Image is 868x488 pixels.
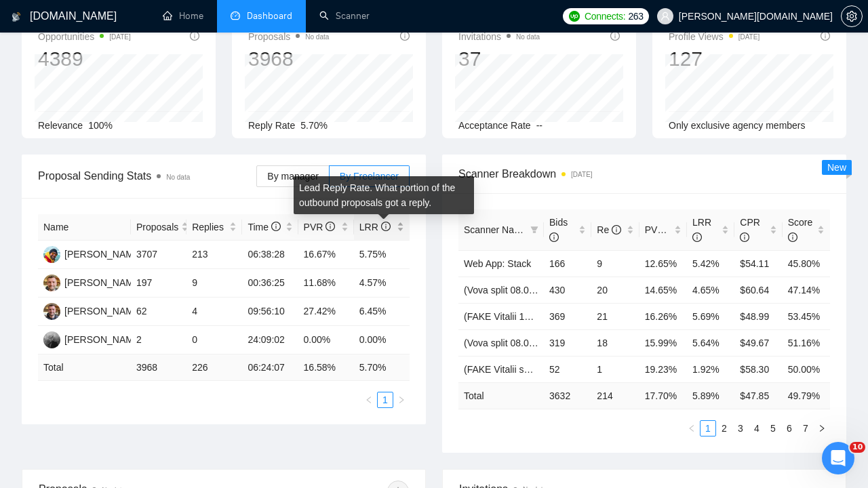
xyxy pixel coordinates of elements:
span: By manager [267,171,318,182]
span: info-circle [400,31,410,41]
td: 51.16% [783,329,830,356]
li: Next Page [814,420,830,436]
div: Lead Reply Rate. What portion of the outbound proposals got a reply. [294,176,474,214]
button: setting [841,5,863,27]
li: 4 [749,420,765,436]
td: 27.42% [298,298,354,326]
a: homeHome [163,10,203,22]
td: 11.68% [298,269,354,298]
td: 06:24:07 [242,354,298,381]
span: CPR [740,217,760,243]
td: 20 [591,277,639,303]
td: 1 [591,356,639,382]
img: VS [43,303,60,320]
td: 0.00% [298,326,354,354]
td: Total [38,354,131,381]
td: 14.65% [639,277,687,303]
td: 49.79 % [783,382,830,409]
li: 1 [700,420,716,436]
td: 16.58 % [298,354,354,381]
span: New [827,162,846,173]
span: Dashboard [247,10,292,22]
td: 319 [544,329,591,356]
td: 5.70 % [354,354,410,381]
a: setting [841,11,863,22]
a: 7 [798,421,813,436]
td: 5.42% [687,250,734,277]
li: Previous Page [684,420,700,436]
td: 47.14% [783,277,830,303]
a: 1 [378,392,393,407]
a: 6 [782,421,797,436]
span: 5.70% [300,120,328,131]
td: 00:36:25 [242,269,298,298]
span: info-circle [692,232,702,242]
span: Opportunities [38,28,131,45]
td: $58.30 [734,356,782,382]
span: Scanner Breakdown [458,165,830,182]
img: logo [12,6,21,28]
time: [DATE] [109,33,130,41]
time: [DATE] [738,33,759,41]
span: info-circle [788,232,797,242]
td: 15.99% [639,329,687,356]
span: Proposal Sending Stats [38,167,256,184]
span: 100% [88,120,113,131]
span: Relevance [38,120,83,131]
td: 5.64% [687,329,734,356]
span: left [688,424,696,432]
img: VS [43,246,60,263]
a: (FAKE Vitalii 14.08) CRM & ERP & PMS (NO Prompt 01.07) [464,311,716,322]
span: setting [842,11,862,22]
li: 7 [797,420,814,436]
div: [PERSON_NAME] [64,247,142,262]
th: Name [38,214,131,241]
td: 5.89 % [687,382,734,409]
a: VS[PERSON_NAME] [43,248,142,259]
td: $ 47.85 [734,382,782,409]
li: Next Page [393,392,410,408]
button: left [361,392,377,408]
span: info-circle [381,222,391,231]
td: 53.45% [783,303,830,329]
th: Replies [186,214,242,241]
span: No data [166,174,190,181]
td: 430 [544,277,591,303]
span: info-circle [740,232,749,242]
span: info-circle [612,225,621,235]
span: PVR [645,224,677,235]
td: 214 [591,382,639,409]
td: 18 [591,329,639,356]
span: Re [597,224,621,235]
span: right [818,424,826,432]
a: (FAKE Vitalii split 14.08) Saas (NO Prompt 01.07) [464,364,673,375]
span: Reply Rate [248,120,295,131]
td: 52 [544,356,591,382]
span: Replies [192,220,226,235]
td: 213 [186,241,242,269]
a: YK[PERSON_NAME] [43,333,142,344]
th: Proposals [131,214,186,241]
a: (Vova split 08.07) Full-stack (Yes Prompt 13.08) [464,338,665,348]
span: Scanner Name [464,224,527,235]
a: VS[PERSON_NAME] [43,277,142,287]
img: YK [43,331,60,348]
span: By Freelancer [340,171,399,182]
span: info-circle [821,31,830,41]
td: 6.45% [354,298,410,326]
span: LRR [692,217,711,243]
td: 4.57% [354,269,410,298]
td: 17.70 % [639,382,687,409]
span: Only exclusive agency members [669,120,806,131]
a: 1 [701,421,715,436]
td: 4.65% [687,277,734,303]
td: 9 [591,250,639,277]
div: 127 [669,46,759,72]
button: left [684,420,700,436]
td: 9 [186,269,242,298]
td: $48.99 [734,303,782,329]
td: 16.26% [639,303,687,329]
span: PVR [304,222,336,232]
td: 16.67% [298,241,354,269]
a: Web App: Stack [464,258,531,269]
